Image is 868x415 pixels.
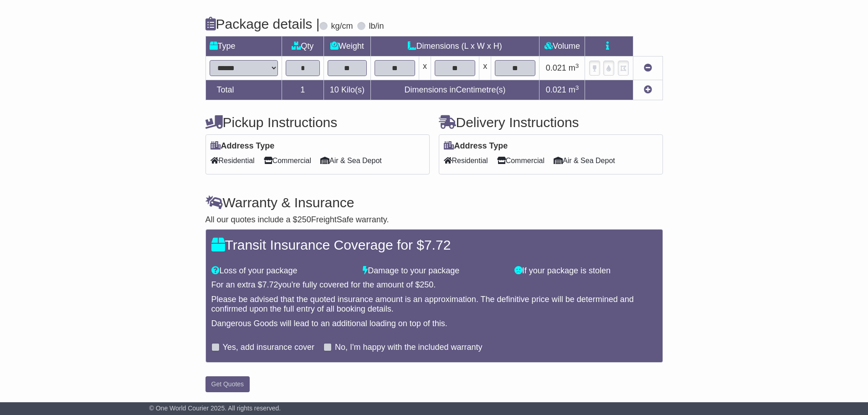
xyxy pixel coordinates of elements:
span: Commercial [497,154,544,168]
button: Get Quotes [205,376,250,392]
h4: Delivery Instructions [439,115,663,130]
td: Dimensions (L x W x H) [370,36,539,56]
span: 7.72 [424,237,451,252]
div: Dangerous Goods will lead to an additional loading on top of this. [211,319,657,329]
h4: Transit Insurance Coverage for $ [211,237,657,252]
h4: Warranty & Insurance [205,195,663,210]
span: Air & Sea Depot [554,154,615,168]
span: 7.72 [262,280,278,289]
label: lb/in [369,21,384,31]
span: m [569,85,579,94]
h4: Package details | [205,16,320,31]
td: Kilo(s) [324,80,371,100]
td: Volume [539,36,585,56]
label: Address Type [211,141,275,151]
span: 250 [420,280,433,289]
a: Add new item [644,85,652,94]
span: m [569,63,579,72]
label: kg/cm [331,21,353,31]
div: If your package is stolen [510,266,662,276]
span: 0.021 [546,85,566,94]
td: Type [205,36,282,56]
span: 250 [298,215,311,224]
div: Please be advised that the quoted insurance amount is an approximation. The definitive price will... [211,295,657,314]
label: No, I'm happy with the included warranty [335,343,483,353]
td: 1 [282,80,324,100]
td: Weight [324,36,371,56]
a: Remove this item [644,63,652,72]
span: Residential [444,154,488,168]
td: Qty [282,36,324,56]
h4: Pickup Instructions [205,115,430,130]
span: Air & Sea Depot [320,154,382,168]
span: © One World Courier 2025. All rights reserved. [149,405,281,412]
sup: 3 [575,84,579,91]
div: Damage to your package [358,266,510,276]
div: All our quotes include a $ FreightSafe warranty. [205,215,663,225]
label: Address Type [444,141,508,151]
span: 10 [330,85,339,94]
td: Total [205,80,282,100]
div: Loss of your package [207,266,359,276]
sup: 3 [575,62,579,69]
span: Residential [211,154,255,168]
label: Yes, add insurance cover [223,343,314,353]
td: Dimensions in Centimetre(s) [370,80,539,100]
td: x [419,56,431,80]
div: For an extra $ you're fully covered for the amount of $ . [211,280,657,290]
span: 0.021 [546,63,566,72]
span: Commercial [264,154,311,168]
td: x [479,56,491,80]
